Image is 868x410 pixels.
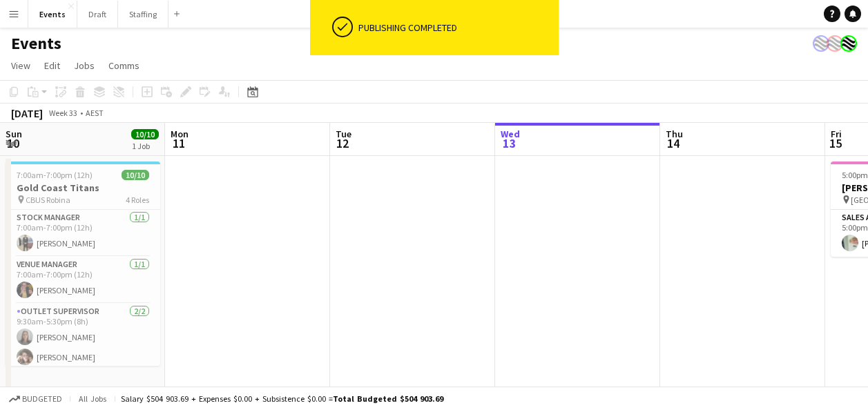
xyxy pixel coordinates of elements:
[827,35,843,52] app-user-avatar: Event Merch
[44,59,60,72] span: Edit
[11,106,43,120] div: [DATE]
[666,128,683,140] span: Thu
[17,170,93,180] span: 7:00am-7:00pm (12h)
[168,135,189,151] span: 11
[126,195,149,205] span: 4 Roles
[501,128,520,140] span: Wed
[831,128,842,140] span: Fri
[39,57,66,75] a: Edit
[358,21,553,34] div: Publishing completed
[22,394,62,404] span: Budgeted
[28,1,77,28] button: Events
[333,393,443,404] span: Total Budgeted $504 903.69
[77,1,118,28] button: Draft
[131,129,159,139] span: 10/10
[6,182,160,194] h3: Gold Coast Titans
[6,57,36,75] a: View
[171,128,189,140] span: Mon
[108,59,139,72] span: Comms
[6,257,160,304] app-card-role: Venue Manager1/17:00am-7:00pm (12h)[PERSON_NAME]
[6,162,160,366] app-job-card: 7:00am-7:00pm (12h)10/10Gold Coast Titans CBUS Robina4 RolesStock Manager1/17:00am-7:00pm (12h)[P...
[6,304,160,371] app-card-role: Outlet Supervisor2/29:30am-5:30pm (8h)[PERSON_NAME][PERSON_NAME]
[26,195,70,205] span: CBUS Robina
[86,108,104,118] div: AEST
[3,135,22,151] span: 10
[840,35,857,52] app-user-avatar: Event Merch
[122,170,149,180] span: 10/10
[11,59,30,72] span: View
[46,108,80,118] span: Week 33
[74,59,95,72] span: Jobs
[7,391,64,407] button: Budgeted
[103,57,145,75] a: Comms
[68,57,100,75] a: Jobs
[829,135,842,151] span: 15
[76,393,109,404] span: All jobs
[334,135,351,151] span: 12
[499,135,520,151] span: 13
[664,135,683,151] span: 14
[121,393,443,404] div: Salary $504 903.69 + Expenses $0.00 + Subsistence $0.00 =
[6,128,22,140] span: Sun
[118,1,168,28] button: Staffing
[813,35,829,52] app-user-avatar: Event Merch
[6,210,160,257] app-card-role: Stock Manager1/17:00am-7:00pm (12h)[PERSON_NAME]
[11,33,61,54] h1: Events
[132,141,158,151] div: 1 Job
[336,128,351,140] span: Tue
